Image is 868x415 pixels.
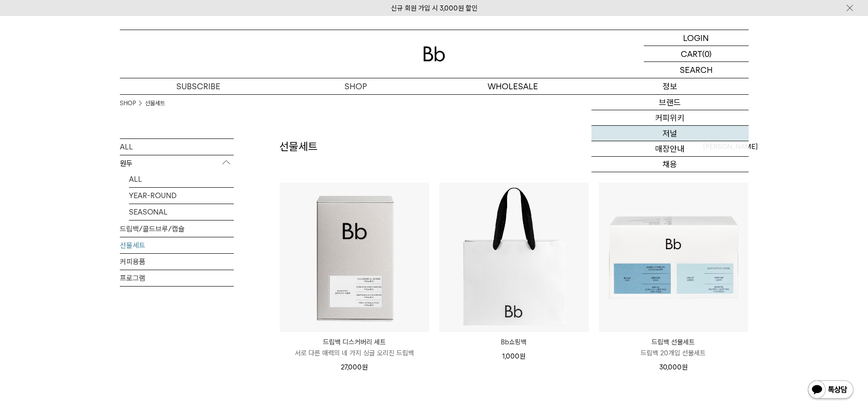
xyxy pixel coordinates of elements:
p: 드립백 20개입 선물세트 [599,348,748,359]
span: 원 [519,352,525,360]
p: LOGIN [683,30,709,46]
p: 서로 다른 매력의 네 가지 싱글 오리진 드립백 [280,348,429,359]
p: 원두 [120,155,234,172]
img: 드립백 선물세트 [599,183,748,332]
a: CART (0) [644,46,749,62]
p: 드립백 디스커버리 세트 [280,337,429,348]
img: 로고 [423,46,445,61]
a: 드립백/콜드브루/캡슐 [120,221,234,237]
img: Bb쇼핑백 [439,183,589,332]
a: 드립백 선물세트 드립백 20개입 선물세트 [599,337,748,359]
a: 신규 회원 가입 시 3,000원 할인 [391,4,478,12]
p: 드립백 선물세트 [599,337,748,348]
span: 1,000 [502,352,525,360]
a: Bb쇼핑백 [439,337,589,348]
a: LOGIN [644,30,749,46]
a: 프로그램 [120,270,234,286]
p: CART [681,46,702,61]
a: SEASONAL [129,204,234,220]
a: ALL [120,139,234,155]
a: 드립백 디스커버리 세트 서로 다른 매력의 네 가지 싱글 오리진 드립백 [280,337,429,359]
p: 정보 [591,78,749,94]
a: 저널 [591,126,749,141]
a: 커피위키 [591,110,749,126]
a: 브랜드 [591,95,749,110]
span: 30,000 [659,363,688,371]
span: 원 [362,363,368,371]
img: 드립백 디스커버리 세트 [280,183,429,332]
a: 채용 [591,157,749,172]
p: WHOLESALE [434,78,591,94]
a: SHOP [120,99,136,108]
a: ALL [129,171,234,187]
a: 선물세트 [120,237,234,253]
a: SUBSCRIBE [120,78,277,94]
a: SHOP [277,78,434,94]
h2: 선물세트 [279,139,318,154]
span: 원 [682,363,688,371]
a: YEAR-ROUND [129,188,234,204]
p: SEARCH [680,62,713,78]
img: 카카오톡 채널 1:1 채팅 버튼 [807,379,854,401]
span: 27,000 [341,363,368,371]
a: 커피용품 [120,254,234,270]
a: 매장안내 [591,141,749,157]
p: (0) [702,46,712,61]
a: 선물세트 [145,99,165,108]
